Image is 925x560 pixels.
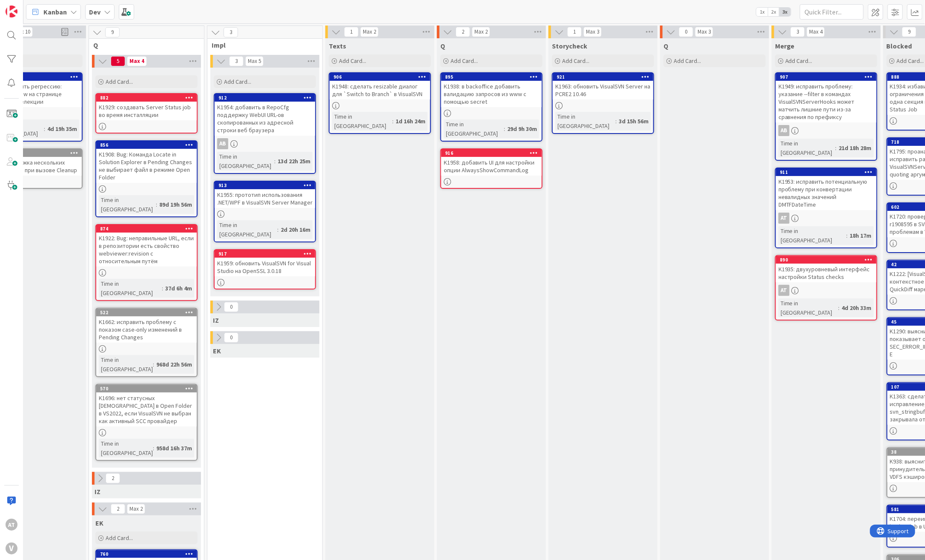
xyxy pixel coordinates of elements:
div: 4d 20h 33m [840,303,874,313]
div: 570 [96,385,197,392]
span: 2 [111,504,125,514]
div: 874 [96,225,197,233]
div: 912 [218,95,315,101]
div: Time in [GEOGRAPHIC_DATA] [444,119,504,138]
div: 1d 16h 24m [394,117,428,126]
div: Time in [GEOGRAPHIC_DATA] [99,355,153,374]
input: Quick Filter... [800,4,864,20]
div: 916 [445,150,542,156]
div: 13d 22h 25m [276,156,313,166]
span: 5 [111,56,125,66]
div: 917 [215,250,315,258]
div: AT [6,519,17,531]
div: 570 [100,386,197,392]
span: Texts [329,42,346,50]
span: : [153,360,154,369]
span: : [836,143,837,153]
span: 1 [567,27,582,37]
div: Max 2 [474,30,488,34]
div: 760 [100,551,197,557]
div: K1922: Bug: неправильные URL, если в репозитории есть свойство webviewer:revision с относительным... [96,233,197,267]
div: Time in [GEOGRAPHIC_DATA] [99,279,162,298]
span: Add Card... [106,78,133,85]
div: K1959: обновить VisualSVN for Visual Studio на OpenSSL 3.0.18 [215,258,315,276]
span: Q [664,42,668,50]
div: 912K1954: добавить в RepoCfg поддержку WebUI URL-ов скопированных из адресной строки веб браузера [215,94,315,136]
div: 917 [218,251,315,257]
div: Time in [GEOGRAPHIC_DATA] [555,112,615,131]
span: EK [95,519,103,527]
span: Q [93,41,193,49]
div: Time in [GEOGRAPHIC_DATA] [778,226,847,245]
div: 968d 22h 56m [154,360,194,369]
span: EK [213,347,221,355]
div: 874K1922: Bug: неправильные URL, если в репозитории есть свойство webviewer:revision с относитель... [96,225,197,267]
span: : [153,443,154,453]
span: 3 [790,27,805,37]
div: 916K1958: добавить UI для настройки опции AlwaysShowCommandLog [441,149,542,176]
span: 0 [679,27,693,37]
div: 874 [100,226,197,232]
div: 29d 9h 30m [505,124,539,134]
div: 18h 17m [848,231,874,240]
span: 3 [229,56,244,66]
div: Time in [GEOGRAPHIC_DATA] [217,220,277,239]
div: 913 [215,182,315,189]
div: V [6,543,17,554]
div: 856 [100,142,197,148]
span: Q [440,42,445,50]
div: 895 [445,74,542,80]
span: Add Card... [224,78,251,85]
span: : [274,156,276,166]
span: Add Card... [339,57,366,65]
div: Max 3 [698,30,711,34]
div: K1696: нет статусных [DEMOGRAPHIC_DATA] в Open Folder в VS2022, если VisualSVN не выбран как акти... [96,392,197,426]
span: 3x [779,8,791,16]
div: K1948: сделать resizable диалог для `Switch to Branch` в VisualSVN [330,81,430,99]
div: AT [776,285,876,296]
span: 0 [224,302,238,312]
span: Support [18,1,39,11]
div: Time in [GEOGRAPHIC_DATA] [778,139,836,157]
div: 921 [553,73,653,81]
div: 2d 20h 16m [279,225,313,234]
div: Max 4 [809,30,822,34]
div: AT [776,213,876,224]
span: : [839,303,840,313]
span: Add Card... [785,57,813,65]
div: 4d 19h 35m [45,124,79,134]
span: Kanban [43,7,67,17]
div: 522K1662: исправить проблему с показом case-only изменений в Pending Changes [96,309,197,343]
span: 1 [344,27,359,37]
div: Max 3 [586,30,599,34]
div: Max 2 [363,30,376,34]
div: 906 [330,73,430,81]
div: 958d 16h 37m [154,443,194,453]
span: : [156,200,157,209]
div: 895 [441,73,542,81]
div: Time in [GEOGRAPHIC_DATA] [217,152,274,171]
span: : [162,284,163,293]
div: Max 5 [248,59,261,63]
div: Time in [GEOGRAPHIC_DATA] [332,112,392,131]
div: AB [776,125,876,136]
div: 890 [780,257,876,263]
span: Merge [775,42,795,50]
div: K1949: исправить проблему: указание --filter в командах VisualSVNServerHooks может матчить лишние... [776,81,876,122]
div: 917K1959: обновить VisualSVN for Visual Studio на OpenSSL 3.0.18 [215,250,315,276]
div: 916 [441,149,542,157]
div: 570K1696: нет статусных [DEMOGRAPHIC_DATA] в Open Folder в VS2022, если VisualSVN не выбран как а... [96,385,197,426]
span: Add Card... [674,57,701,65]
span: 2x [768,8,779,16]
span: Storycheck [552,42,587,50]
div: 890K1935: двухуровневый интерфейс настройки Status checks [776,256,876,282]
span: Add Card... [562,57,589,65]
span: Impl [212,41,312,49]
div: 37d 6h 4m [163,284,194,293]
div: 913 [218,182,315,188]
div: AB [215,138,315,149]
div: Time in [GEOGRAPHIC_DATA] [99,195,156,214]
div: AB [778,125,790,136]
span: Add Card... [106,534,133,542]
div: 895K1938: в backoffice добавить валидацию запросов из www с помощью secret [441,73,542,107]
